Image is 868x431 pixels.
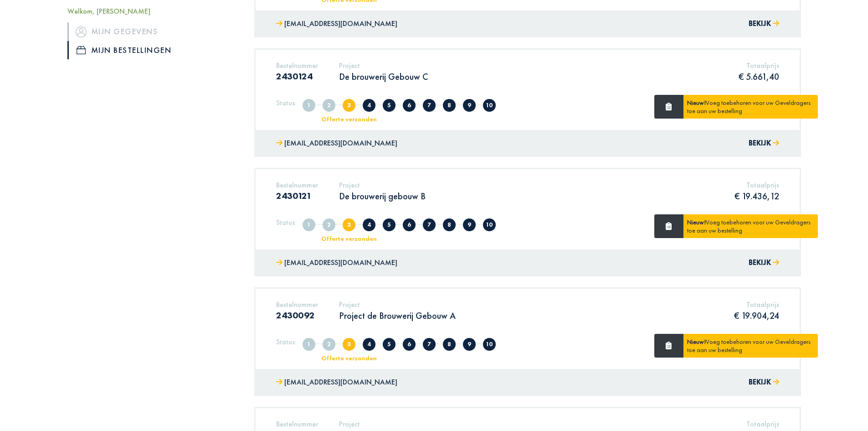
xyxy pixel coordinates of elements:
[276,137,397,150] a: [EMAIL_ADDRESS][DOMAIN_NAME]
[303,99,315,112] span: Aangemaakt
[734,181,779,189] h5: Totaalprijs
[683,334,818,358] div: Voeg toebehoren voor uw Geveldragers toe aan uw bestelling
[683,95,818,119] div: Voeg toebehoren voor uw Geveldragers toe aan uw bestelling
[443,218,456,231] span: In nabehandeling
[77,46,86,54] img: icon
[739,71,779,83] p: € 5.661,40
[343,99,355,112] span: Offerte verzonden
[423,218,436,231] span: In productie
[423,99,436,112] span: In productie
[403,338,416,351] span: Offerte goedgekeurd
[749,256,779,270] button: Bekijk
[483,99,496,112] span: Geleverd/afgehaald
[276,218,297,227] h5: Status:
[276,376,397,389] a: [EMAIL_ADDRESS][DOMAIN_NAME]
[276,310,318,321] h3: 2430092
[739,61,779,70] h5: Totaalprijs
[383,338,395,351] span: Offerte afgekeurd
[311,355,386,361] div: Offerte verzonden
[343,218,355,231] span: Offerte verzonden
[276,338,297,346] h5: Status:
[443,338,456,351] span: In nabehandeling
[303,218,315,231] span: Aangemaakt
[67,22,241,41] a: iconMijn gegevens
[423,338,436,351] span: In productie
[483,338,496,351] span: Geleverd/afgehaald
[749,137,779,150] button: Bekijk
[76,26,87,37] img: icon
[749,17,779,31] button: Bekijk
[67,41,241,59] a: iconMijn bestellingen
[339,181,426,189] h5: Project
[403,99,416,112] span: Offerte goedgekeurd
[734,300,779,309] h5: Totaalprijs
[276,61,318,70] h5: Bestelnummer
[343,338,355,351] span: Offerte verzonden
[276,99,297,107] h5: Status:
[276,17,397,31] a: [EMAIL_ADDRESS][DOMAIN_NAME]
[738,420,779,428] h5: Totaalprijs
[463,218,476,231] span: Klaar voor levering/afhaling
[311,116,386,122] div: Offerte verzonden
[323,338,335,351] span: Volledig
[276,256,397,270] a: [EMAIL_ADDRESS][DOMAIN_NAME]
[463,99,476,112] span: Klaar voor levering/afhaling
[363,218,375,231] span: Offerte in overleg
[363,99,375,112] span: Offerte in overleg
[734,190,779,202] p: € 19.436,12
[311,235,386,242] div: Offerte verzonden
[276,71,318,82] h3: 2430124
[463,338,476,351] span: Klaar voor levering/afhaling
[363,338,375,351] span: Offerte in overleg
[276,181,318,189] h5: Bestelnummer
[276,190,318,201] h3: 2430121
[339,190,426,202] p: De brouwerij gebouw B
[383,218,395,231] span: Offerte afgekeurd
[383,99,395,112] span: Offerte afgekeurd
[443,99,456,112] span: In nabehandeling
[303,338,315,351] span: Aangemaakt
[339,61,428,70] h5: Project
[276,420,318,428] h5: Bestelnummer
[687,338,706,346] strong: Nieuw!
[339,310,456,322] p: Project de Brouwerij Gebouw A
[403,218,416,231] span: Offerte goedgekeurd
[323,99,335,112] span: Volledig
[683,214,818,238] div: Voeg toebehoren voor uw Geveldragers toe aan uw bestelling
[67,7,241,16] h5: Welkom, [PERSON_NAME]
[339,420,426,428] h5: Project
[687,99,706,107] strong: Nieuw!
[734,310,779,322] p: € 19.904,24
[276,300,318,309] h5: Bestelnummer
[687,218,706,226] strong: Nieuw!
[339,300,456,309] h5: Project
[749,376,779,389] button: Bekijk
[483,218,496,231] span: Geleverd/afgehaald
[323,218,335,231] span: Volledig
[339,71,428,83] p: De brouwerij Gebouw C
